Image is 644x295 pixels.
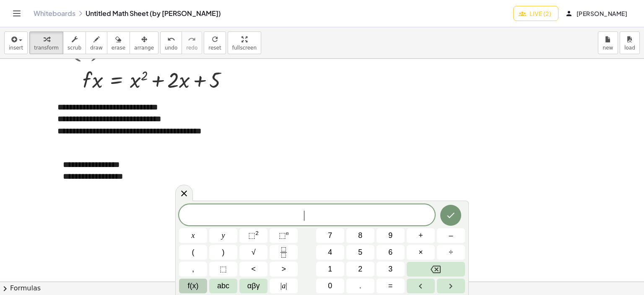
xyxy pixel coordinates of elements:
button: 7 [316,228,344,243]
button: undoundo [160,31,182,54]
button: Done [440,205,461,226]
button: draw [86,31,107,54]
span: fullscreen [232,45,257,51]
button: fullscreen [228,31,261,54]
button: insert [4,31,28,54]
a: Whiteboards [34,9,75,18]
span: new [603,45,613,51]
span: [PERSON_NAME] [567,10,627,17]
button: Fraction [270,245,298,260]
button: ) [209,245,237,260]
span: = [388,280,393,292]
span: √ [252,247,256,258]
span: | [280,282,282,290]
button: [PERSON_NAME] [560,6,634,21]
button: 3 [377,262,405,277]
span: 2 [358,264,362,275]
span: | [286,282,287,290]
button: 2 [346,262,374,277]
button: x [179,228,207,243]
span: a [280,280,287,292]
button: Right arrow [437,279,465,293]
span: > [281,264,286,275]
button: Alphabet [209,279,237,293]
button: 4 [316,245,344,260]
span: redo [186,45,197,51]
button: , [179,262,207,277]
span: – [449,230,453,241]
button: transform [29,31,63,54]
span: . [359,280,361,292]
button: arrange [130,31,158,54]
span: ) [222,247,225,258]
span: 5 [358,247,362,258]
button: 9 [377,228,405,243]
span: + [418,230,423,241]
button: Placeholder [209,262,237,277]
button: Absolute value [270,279,298,293]
button: redoredo [182,31,202,54]
button: refreshreset [204,31,226,54]
span: erase [112,45,125,51]
button: Backspace [407,262,465,277]
i: refresh [211,34,219,44]
span: reset [208,45,221,51]
button: Superscript [270,228,298,243]
span: x [192,230,195,241]
button: . [346,279,374,293]
button: scrub [63,31,86,54]
button: Square root [239,245,267,260]
span: f(x) [188,280,199,292]
button: Toggle navigation [10,7,23,20]
sup: 2 [255,230,259,236]
button: Functions [179,279,207,293]
button: erase [107,31,130,54]
span: 0 [328,280,332,292]
button: ( [179,245,207,260]
i: undo [167,34,175,44]
span: ( [192,247,195,258]
span: scrub [68,45,81,51]
button: load [620,31,640,54]
span: y [222,230,225,241]
span: < [251,264,256,275]
span: 3 [388,264,392,275]
span: insert [9,45,23,51]
button: Times [407,245,435,260]
span: abc [217,280,229,292]
span: 6 [388,247,392,258]
span: ⬚ [248,231,255,240]
span: αβγ [247,280,260,292]
button: y [209,228,237,243]
span: Live (2) [520,10,551,17]
span: , [192,264,194,275]
button: 8 [346,228,374,243]
span: transform [34,45,59,51]
button: Greek alphabet [239,279,267,293]
span: 8 [358,230,362,241]
span: ⬚ [220,264,227,275]
button: 6 [377,245,405,260]
button: 5 [346,245,374,260]
button: Squared [239,228,267,243]
span: load [624,45,635,51]
span: ⬚ [279,231,286,240]
span: ÷ [449,247,453,258]
span: ​ [304,211,309,221]
span: 4 [328,247,332,258]
span: undo [165,45,177,51]
span: 1 [328,264,332,275]
span: 9 [388,230,392,241]
button: Less than [239,262,267,277]
button: Divide [437,245,465,260]
button: Greater than [270,262,298,277]
button: Minus [437,228,465,243]
button: Equals [377,279,405,293]
span: arrange [134,45,154,51]
button: Left arrow [407,279,435,293]
button: Live (2) [513,6,558,21]
i: redo [188,34,196,44]
span: 7 [328,230,332,241]
button: new [598,31,618,54]
sup: n [286,230,289,236]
